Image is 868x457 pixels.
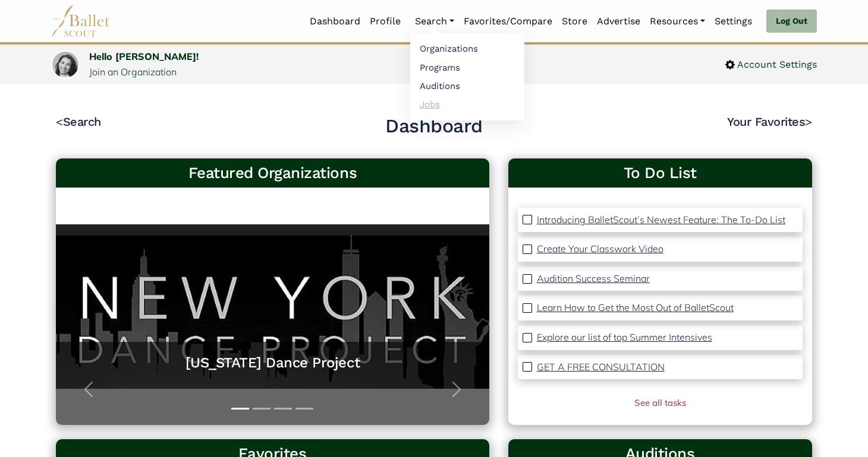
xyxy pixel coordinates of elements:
[56,115,101,129] a: <Search
[634,397,686,408] a: See all tasks
[592,9,645,34] a: Advertise
[537,300,734,316] a: Learn How to Get the Most Out of BalletScout
[645,9,710,34] a: Resources
[56,114,63,129] code: <
[727,115,812,129] a: Your Favorites>
[537,214,785,226] p: Introducing BalletScout’s Newest Feature: The To-Do List
[518,163,803,183] a: To Do List
[385,114,483,139] h2: Dashboard
[537,331,712,343] p: Explore our list of top Summer Intensives
[410,58,524,77] a: Programs
[537,330,712,345] a: Explore our list of top Summer Intensives
[410,77,524,95] a: Auditions
[557,9,592,34] a: Store
[295,402,313,415] button: Slide 4
[410,95,524,113] a: Jobs
[805,114,812,129] code: >
[274,402,292,415] button: Slide 3
[710,9,757,34] a: Settings
[537,361,665,373] p: GET A FREE CONSULTATION
[459,9,557,34] a: Favorites/Compare
[537,360,665,375] a: GET A FREE CONSULTATION
[65,163,480,183] h3: Featured Organizations
[735,57,817,72] span: Account Settings
[52,52,78,87] img: profile picture
[410,40,524,58] a: Organizations
[537,272,650,284] p: Audition Success Seminar
[365,9,405,34] a: Profile
[537,212,785,228] a: Introducing BalletScout’s Newest Feature: The To-Do List
[410,9,459,34] a: Search
[253,402,271,415] button: Slide 2
[89,50,199,62] a: Hello [PERSON_NAME]!
[725,57,817,72] a: Account Settings
[410,33,524,120] ul: Resources
[305,9,365,34] a: Dashboard
[537,302,734,313] p: Learn How to Get the Most Out of BalletScout
[68,354,477,372] a: [US_STATE] Dance Project
[537,243,663,255] p: Create Your Classwork Video
[537,271,650,287] a: Audition Success Seminar
[231,402,249,415] button: Slide 1
[766,9,817,33] a: Log Out
[89,66,177,78] a: Join an Organization
[537,242,663,257] a: Create Your Classwork Video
